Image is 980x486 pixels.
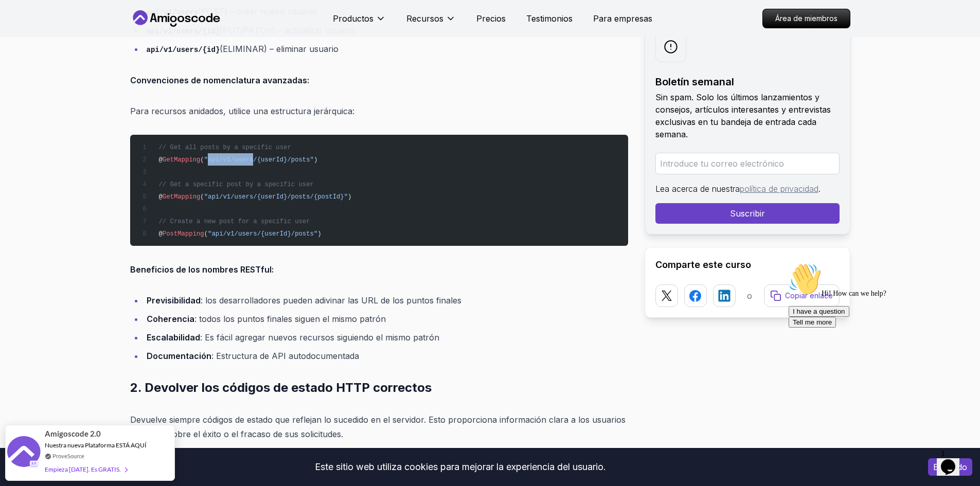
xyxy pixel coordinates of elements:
[937,445,970,476] iframe: widget de chat
[45,441,147,449] font: Nuestra nueva Plataforma ESTÁ AQUÍ
[163,230,204,238] span: PostMapping
[211,351,359,361] font: : Estructura de API autodocumentada
[526,12,573,25] a: Testimonios
[785,259,970,440] iframe: widget de chat
[4,4,37,37] img: :wave:
[4,4,189,69] div: 👋Hi! How can we help?I have a questionTell me more
[208,230,317,238] span: "api/v1/users/{userId}/posts"
[52,453,84,459] font: ProveSource
[333,12,386,33] button: Productos
[200,193,204,201] span: (
[158,181,313,188] span: // Get a specific post by a specific user
[593,13,652,24] font: Para empresas
[147,314,194,324] font: Coherencia
[317,230,321,238] span: )
[764,284,840,307] button: Copiar enlace
[194,314,386,324] font: : todos los puntos finales siguen el mismo patrón
[130,380,432,395] font: 2. Devolver los códigos de estado HTTP correctos
[163,193,201,201] span: GetMapping
[655,92,831,139] font: Sin spam. Solo los últimos lanzamientos y consejos, artículos interesantes y entrevistas exclusiv...
[130,264,274,275] font: Beneficios de los nombres RESTful:
[933,462,967,472] font: Entiendo
[655,153,840,174] input: Introduce tu correo electrónico
[730,208,765,219] font: Suscribir
[147,295,201,305] font: Previsibilidad
[158,144,291,151] span: // Get all posts by a specific user
[204,230,208,238] span: (
[314,156,317,164] span: )
[775,14,838,23] font: Área de miembros
[204,193,348,201] span: "api/v1/users/{userId}/posts/{postId}"
[655,184,740,194] font: Lea acerca de nuestra
[655,76,734,88] font: Boletín semanal
[333,13,373,24] font: Productos
[45,465,121,473] font: Empieza [DATE]. Es GRATIS.
[201,295,461,305] font: : los desarrolladores pueden adivinar las URL de los puntos finales
[655,203,840,224] button: Suscribir
[593,12,652,25] a: Para empresas
[7,436,41,470] img: Imagen de notificación de prueba social de Provesource
[147,351,211,361] font: Documentación
[130,106,354,116] font: Para recursos anidados, utilice una estructura jerárquica:
[52,452,84,460] a: ProveSource
[200,332,439,343] font: : Es fácil agregar nuevos recursos siguiendo el mismo patrón
[655,259,751,270] font: Comparte este curso
[406,12,456,33] button: Recursos
[476,12,506,25] a: Precios
[928,458,972,476] button: Aceptar cookies
[526,13,573,24] font: Testimonios
[747,291,752,301] font: o
[348,193,351,201] span: )
[147,46,220,54] code: api/v1/users/{id}
[147,332,200,343] font: Escalabilidad
[315,461,606,472] font: Este sitio web utiliza cookies para mejorar la experiencia del usuario.
[158,218,310,225] span: // Create a new post for a specific user
[740,184,818,194] a: política de privacidad
[158,156,162,164] span: @
[406,13,443,24] font: Recursos
[476,13,506,24] font: Precios
[163,156,201,164] span: GetMapping
[158,230,162,238] span: @
[200,156,204,164] span: (
[762,9,850,28] a: Área de miembros
[130,415,626,439] font: Devuelve siempre códigos de estado que reflejan lo sucedido en el servidor. Esto proporciona info...
[818,184,821,194] font: .
[204,156,314,164] span: "api/v1/users/{userId}/posts"
[130,75,309,85] font: Convenciones de nomenclatura avanzadas:
[4,47,65,58] button: I have a question
[158,193,162,201] span: @
[4,31,102,39] span: Hi! How can we help?
[4,58,51,69] button: Tell me more
[220,44,338,54] font: (ELIMINAR) – eliminar usuario
[45,429,101,438] font: Amigoscode 2.0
